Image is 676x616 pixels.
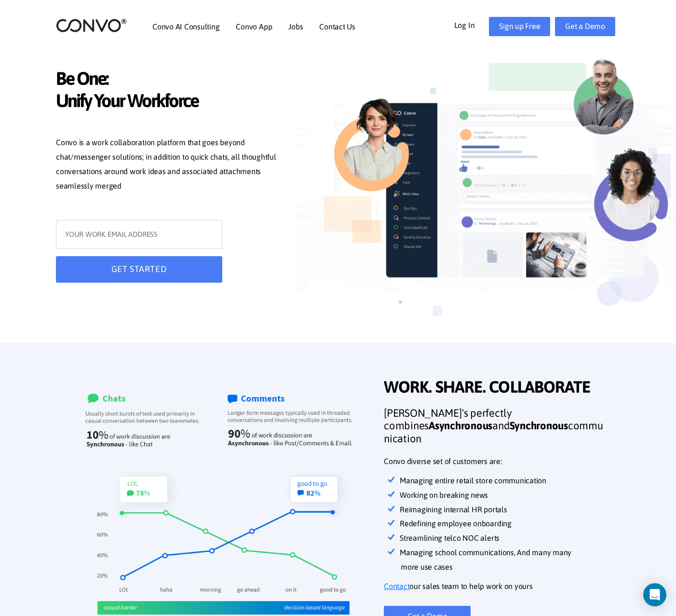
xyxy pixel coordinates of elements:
input: YOUR WORK EMAIL ADDRESS [56,220,222,249]
li: Managing school communications, And many many more use cases [401,546,606,575]
p: our sales team to help work on yours [384,579,606,594]
a: Convo AI Consulting [152,23,219,30]
li: Streamlining telco NOC alerts [401,531,606,546]
a: Contact [384,579,409,594]
a: Log In [454,17,489,32]
button: GET STARTED [56,256,222,283]
h3: [PERSON_NAME]'s perfectly combines and communication [384,407,606,452]
img: logo_2.png [56,18,127,33]
a: Contact Us [319,23,355,30]
strong: Synchronous [510,419,568,432]
u: Contact [384,582,409,590]
li: Redefining employee onboarding [401,517,606,531]
a: Convo App [236,23,272,30]
li: Managing entire retail store communication [401,474,606,488]
p: Convo diverse set of customers are: [384,454,606,469]
span: Unify Your Workforce [56,90,283,114]
strong: Asynchronous [429,419,492,432]
span: Be One: [56,68,283,92]
li: Reimagining internal HR portals [401,503,606,517]
a: Sign up Free [489,17,550,36]
span: WORK. SHARE. COLLABORATE [384,377,606,399]
p: Convo is a work collaboration platform that goes beyond chat/messenger solutions; in addition to ... [56,136,283,195]
a: Jobs [288,23,303,30]
div: Open Intercom Messenger [643,583,666,606]
a: Get a Demo [555,17,615,36]
li: Working on breaking news [401,488,606,503]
